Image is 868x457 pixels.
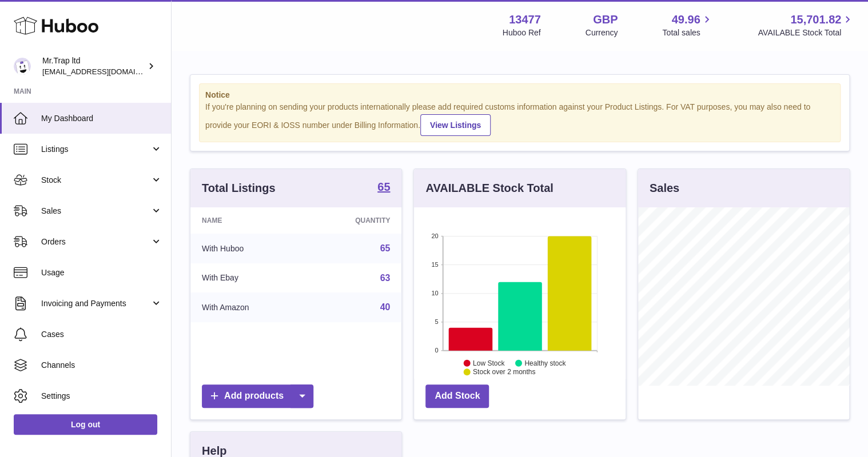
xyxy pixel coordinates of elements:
[205,90,834,101] strong: Notice
[190,234,306,263] td: With Huboo
[377,181,390,193] strong: 65
[205,102,834,136] div: If you're planning on sending your products internationally please add required customs informati...
[473,359,505,367] text: Low Stock
[420,114,491,136] a: View Listings
[380,302,391,312] a: 40
[593,12,618,27] strong: GBP
[306,207,401,234] th: Quantity
[41,298,150,309] span: Invoicing and Payments
[377,181,390,195] a: 65
[42,55,145,77] div: Mr.Trap ltd
[41,236,150,247] span: Orders
[380,273,391,283] a: 63
[758,12,854,38] a: 15,701.82 AVAILABLE Stock Total
[42,67,168,76] span: [EMAIL_ADDRESS][DOMAIN_NAME]
[190,292,306,322] td: With Amazon
[435,347,439,354] text: 0
[650,181,679,196] h3: Sales
[662,27,713,38] span: Total sales
[380,243,391,253] a: 65
[509,12,541,27] strong: 13477
[503,27,541,38] div: Huboo Ref
[190,263,306,293] td: With Ebay
[41,175,150,186] span: Stock
[14,58,31,75] img: office@grabacz.eu
[435,318,439,325] text: 5
[473,368,535,376] text: Stock over 2 months
[758,27,854,38] span: AVAILABLE Stock Total
[586,27,618,38] div: Currency
[662,12,713,38] a: 49.96 Total sales
[432,232,439,239] text: 20
[432,290,439,296] text: 10
[41,113,162,124] span: My Dashboard
[671,12,700,27] span: 49.96
[190,207,306,234] th: Name
[41,329,162,340] span: Cases
[524,359,566,367] text: Healthy stock
[790,12,841,27] span: 15,701.82
[41,206,150,217] span: Sales
[202,181,276,196] h3: Total Listings
[14,414,157,435] a: Log out
[41,391,162,402] span: Settings
[202,384,313,408] a: Add products
[41,360,162,371] span: Channels
[432,261,439,268] text: 15
[41,267,162,278] span: Usage
[425,181,553,196] h3: AVAILABLE Stock Total
[41,144,150,155] span: Listings
[425,384,489,408] a: Add Stock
